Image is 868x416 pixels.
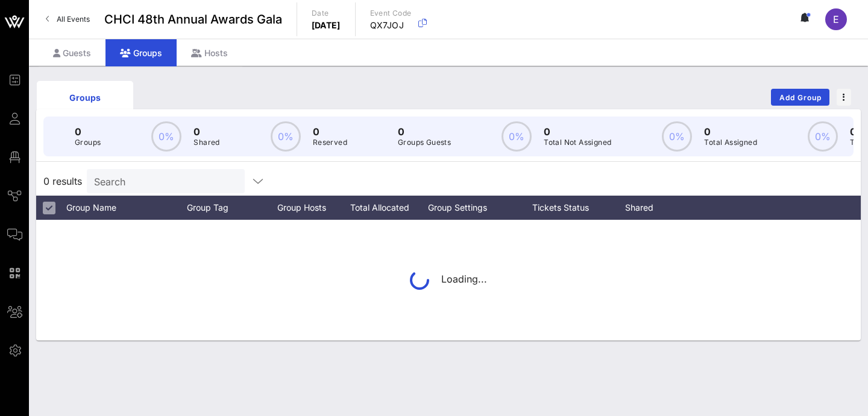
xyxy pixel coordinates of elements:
a: All Events [39,10,97,29]
p: Groups [75,136,101,149]
p: 0 [313,124,347,139]
p: 0 [398,124,451,139]
div: Total Allocated [344,196,428,220]
span: All Events [57,14,90,24]
p: Shared [193,136,219,149]
p: Date [312,7,341,19]
span: CHCI 48th Annual Awards Gala [104,10,282,28]
p: Total Assigned [704,136,757,149]
p: 0 [193,124,219,139]
div: Group Name [66,196,187,220]
button: Add Group [771,89,829,106]
p: [DATE] [312,19,341,31]
div: Group Hosts [271,196,344,220]
p: 0 [704,124,757,139]
p: Total Not Assigned [544,136,611,149]
div: Guests [39,39,105,66]
span: E [833,13,839,25]
div: Loading... [410,270,487,290]
div: Group Settings [428,196,512,220]
div: Groups [46,91,124,104]
span: 0 results [43,174,82,188]
p: Event Code [370,7,412,19]
div: Groups [105,39,177,66]
div: Tickets Status [512,196,609,220]
div: Group Tag [187,196,271,220]
p: Reserved [313,136,347,149]
p: 0 [75,124,101,139]
p: Groups Guests [398,136,451,149]
p: QX7JOJ [370,19,412,31]
p: 0 [544,124,611,139]
span: Add Group [779,93,822,102]
div: Shared [609,196,681,220]
div: Hosts [177,39,242,66]
div: E [825,8,847,30]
